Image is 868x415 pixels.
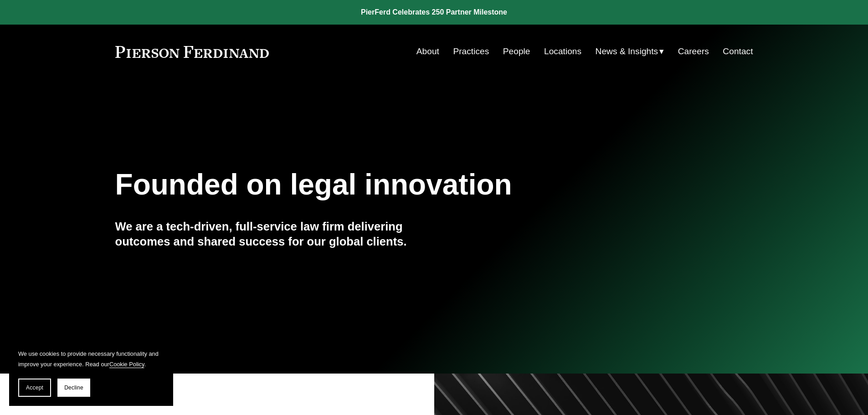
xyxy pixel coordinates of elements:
[109,361,144,368] a: Cookie Policy
[544,43,581,60] a: Locations
[64,384,83,391] span: Decline
[416,43,439,60] a: About
[57,379,90,397] button: Decline
[115,168,647,201] h1: Founded on legal innovation
[596,43,664,60] a: folder dropdown
[18,379,51,397] button: Accept
[18,348,164,369] p: We use cookies to provide necessary functionality and improve your experience. Read our .
[26,384,43,391] span: Accept
[115,219,434,249] h4: We are a tech-driven, full-service law firm delivering outcomes and shared success for our global...
[453,43,489,60] a: Practices
[678,43,709,60] a: Careers
[723,43,753,60] a: Contact
[503,43,530,60] a: People
[9,339,173,406] section: Cookie banner
[596,44,658,60] span: News & Insights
